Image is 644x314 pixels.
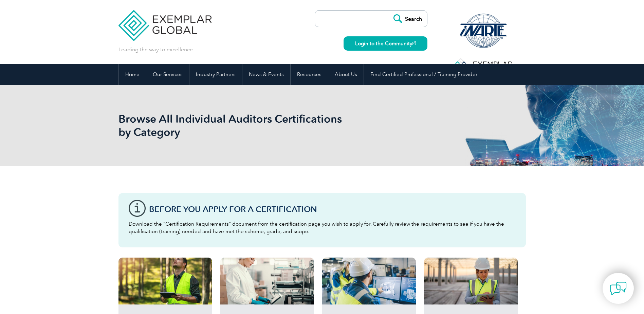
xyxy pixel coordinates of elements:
[118,46,193,53] p: Leading the way to excellence
[610,280,627,297] img: contact-chat.png
[189,64,242,85] a: Industry Partners
[364,64,484,85] a: Find Certified Professional / Training Provider
[149,205,516,213] h3: Before You Apply For a Certification
[242,64,290,85] a: News & Events
[344,36,427,51] a: Login to the Community
[328,64,364,85] a: About Us
[129,220,516,235] p: Download the “Certification Requirements” document from the certification page you wish to apply ...
[119,64,146,85] a: Home
[118,112,379,139] h1: Browse All Individual Auditors Certifications by Category
[291,64,328,85] a: Resources
[412,41,416,45] img: open_square.png
[146,64,189,85] a: Our Services
[390,11,427,27] input: Search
